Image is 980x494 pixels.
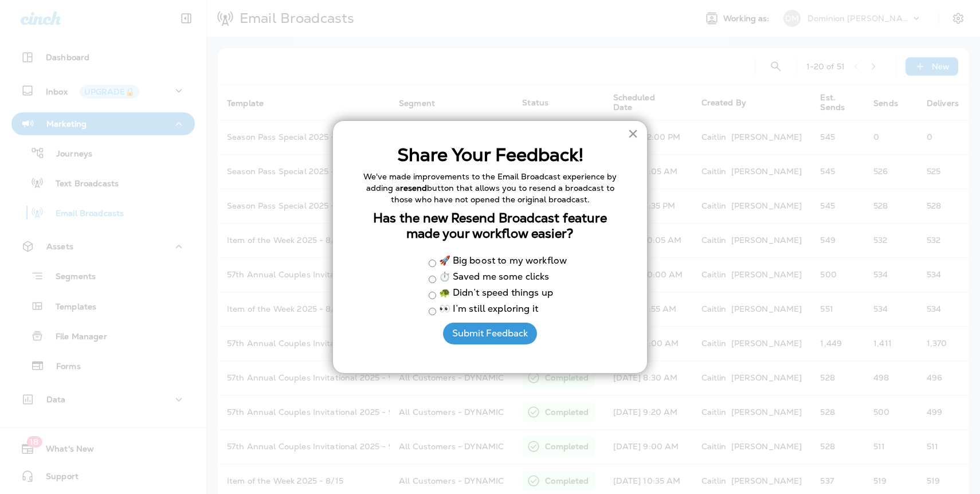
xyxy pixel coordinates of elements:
strong: resend [400,183,427,193]
h3: Has the new Resend Broadcast feature made your workflow easier? [356,211,624,241]
span: button that allows you to resend a broadcast to those who have not opened the original broadcast. [391,183,617,205]
h2: Share Your Feedback! [356,144,624,166]
span: We've made improvements to the Email Broadcast experience by adding a [363,171,619,193]
button: Close [628,124,638,143]
label: 👀 I’m still exploring it [439,304,538,315]
label: 🚀 Big boost to my workflow [439,256,567,267]
label: ⏱️ Saved me some clicks [439,272,550,283]
label: 🐢 Didn’t speed things up [439,288,553,299]
button: Submit Feedback [443,323,537,344]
